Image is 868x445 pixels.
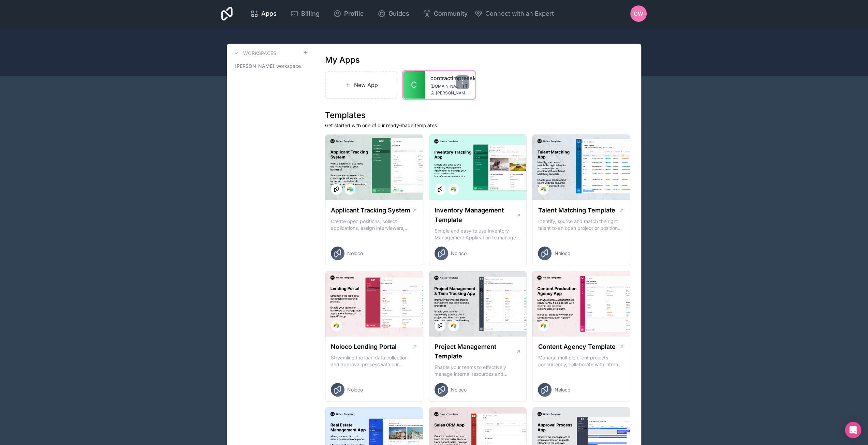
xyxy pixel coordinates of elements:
[435,342,516,361] h1: Project Management Template
[538,218,624,232] p: Identify, source and match the right talent to an open project or position with our Talent Matchi...
[325,110,630,121] h1: Templates
[331,206,410,215] h1: Applicant Tracking System
[538,342,615,352] h1: Content Agency Template
[554,250,570,257] span: Noloco
[417,6,473,21] a: Community
[541,323,546,328] img: Airtable Logo
[474,9,554,18] button: Connect with an Expert
[451,187,456,192] img: Airtable Logo
[435,227,521,241] p: Simple and easy to use Inventory Management Application to manage your stock, orders and Manufact...
[328,6,369,21] a: Profile
[285,6,325,21] a: Billing
[541,187,546,192] img: Airtable Logo
[538,206,615,215] h1: Talent Matching Template
[331,354,417,368] p: Streamline the loan data collection and approval process with our Lending Portal template.
[436,90,469,96] span: [PERSON_NAME][EMAIL_ADDRESS][DOMAIN_NAME]
[232,49,276,57] a: Workspaces
[434,9,468,18] span: Community
[435,206,516,225] h1: Inventory Management Template
[411,79,417,90] span: C
[430,84,469,89] a: [DOMAIN_NAME]
[325,71,397,99] a: New App
[538,354,624,368] p: Manage multiple client projects concurrently, collaborate with internal and external stakeholders...
[232,60,308,72] a: [PERSON_NAME]-workspace
[372,6,415,21] a: Guides
[261,9,277,18] span: Apps
[334,323,339,328] img: Airtable Logo
[235,63,301,70] span: [PERSON_NAME]-workspace
[347,250,363,257] span: Noloco
[845,422,861,438] div: Open Intercom Messenger
[347,386,363,393] span: Noloco
[388,9,409,18] span: Guides
[403,71,425,99] a: C
[554,386,570,393] span: Noloco
[430,84,460,89] span: [DOMAIN_NAME]
[485,9,554,18] span: Connect with an Expert
[243,50,276,57] h3: Workspaces
[325,55,360,65] h1: My Apps
[325,122,630,129] p: Get started with one of our ready-made templates
[634,10,643,18] span: CW
[435,364,521,377] p: Enable your teams to effectively manage internal resources and execute client projects on time.
[451,323,456,328] img: Airtable Logo
[331,218,417,232] p: Create open positions, collect applications, assign interviewers, centralise candidate feedback a...
[430,74,469,82] a: contractimpressions
[451,250,467,257] span: Noloco
[331,342,397,352] h1: Noloco Lending Portal
[344,9,364,18] span: Profile
[451,386,467,393] span: Noloco
[301,9,320,18] span: Billing
[347,187,353,192] img: Airtable Logo
[245,6,282,21] a: Apps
